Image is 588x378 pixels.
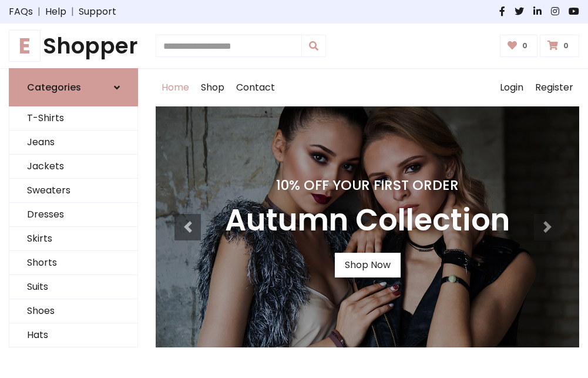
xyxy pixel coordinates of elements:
[9,33,138,59] h1: Shopper
[335,253,401,277] a: Shop Now
[9,131,137,155] a: Jeans
[519,41,530,51] span: 0
[9,30,41,62] span: E
[494,69,529,106] a: Login
[9,275,137,299] a: Suits
[9,203,137,227] a: Dresses
[230,69,281,106] a: Contact
[9,227,137,251] a: Skirts
[529,69,579,106] a: Register
[9,106,137,131] a: T-Shirts
[27,82,81,93] h6: Categories
[156,69,195,106] a: Home
[500,35,538,57] a: 0
[9,299,137,323] a: Shoes
[9,155,137,179] a: Jackets
[9,68,138,106] a: Categories
[9,179,137,203] a: Sweaters
[45,5,66,19] a: Help
[225,177,510,193] h4: 10% Off Your First Order
[9,323,137,347] a: Hats
[9,33,138,59] a: EShopper
[225,203,510,239] h3: Autumn Collection
[33,5,45,19] span: |
[560,41,572,51] span: 0
[195,69,230,106] a: Shop
[66,5,79,19] span: |
[79,5,116,19] a: Support
[9,5,33,19] a: FAQs
[9,251,137,275] a: Shorts
[540,35,579,57] a: 0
